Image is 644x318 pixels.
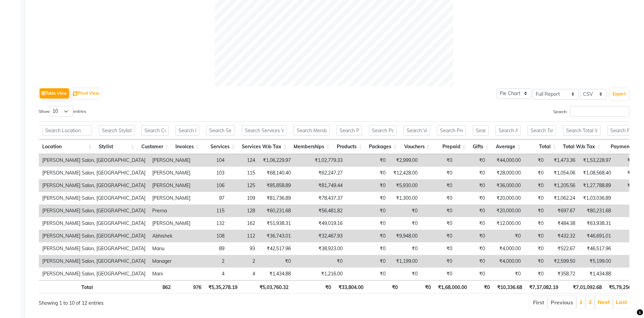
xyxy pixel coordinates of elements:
td: ₹44,000.00 [488,154,524,167]
td: [PERSON_NAME] [149,167,194,179]
td: ₹0 [456,255,488,268]
td: ₹0 [488,230,524,242]
td: 106 [194,179,228,192]
input: Search: [570,106,629,117]
input: Search Average [496,125,521,136]
td: ₹0 [524,242,547,255]
th: ₹1,68,000.00 [434,280,470,293]
td: ₹1,03,036.89 [579,192,614,205]
td: ₹20,000.00 [488,192,524,205]
input: Search Invoices [175,125,199,136]
th: Location: activate to sort column ascending [39,139,95,154]
input: Search Vouchers [404,125,430,136]
select: Showentries [49,106,73,117]
td: 162 [228,217,258,230]
th: ₹7,01,092.68 [562,280,605,293]
td: ₹0 [456,230,488,242]
td: ₹0 [456,205,488,217]
td: [PERSON_NAME] [149,154,194,167]
td: ₹0 [456,217,488,230]
td: ₹42,517.96 [258,242,294,255]
td: ₹0 [346,217,389,230]
th: Average: activate to sort column ascending [492,139,524,154]
label: Show entries [39,106,86,117]
td: ₹0 [389,217,421,230]
td: ₹51,938.31 [258,217,294,230]
td: ₹0 [456,179,488,192]
th: ₹33,804.00 [334,280,367,293]
td: ₹12,000.00 [488,217,524,230]
input: Search Services W/o Tax [242,125,287,136]
td: ₹2,599.50 [547,255,579,268]
td: [PERSON_NAME] Salon, [GEOGRAPHIC_DATA] [39,179,149,192]
td: ₹32,467.93 [294,230,346,242]
td: ₹60,231.68 [258,205,294,217]
td: ₹484.38 [547,217,579,230]
td: [PERSON_NAME] Salon, [GEOGRAPHIC_DATA] [39,230,149,242]
td: 104 [194,154,228,167]
td: ₹5,930.00 [389,179,421,192]
td: Abhishek [149,230,194,242]
td: ₹1,199.00 [389,255,421,268]
td: [PERSON_NAME] Salon, [GEOGRAPHIC_DATA] [39,255,149,268]
td: ₹1,02,779.33 [294,154,346,167]
td: [PERSON_NAME] [149,192,194,205]
td: 93 [228,242,258,255]
td: [PERSON_NAME] Salon, [GEOGRAPHIC_DATA] [39,205,149,217]
td: [PERSON_NAME] Salon, [GEOGRAPHIC_DATA] [39,217,149,230]
td: ₹0 [456,268,488,280]
th: Packages: activate to sort column ascending [365,139,400,154]
td: 108 [194,230,228,242]
th: ₹0 [367,280,401,293]
td: ₹0 [346,167,389,179]
td: ₹46,517.96 [579,242,614,255]
td: [PERSON_NAME] Salon, [GEOGRAPHIC_DATA] [39,192,149,205]
td: ₹0 [346,268,389,280]
input: Search Prepaid [437,125,466,136]
td: ₹1,205.56 [547,179,579,192]
td: ₹0 [421,217,456,230]
input: Search Packages [369,125,397,136]
input: Search Products [336,125,362,136]
td: ₹0 [346,179,389,192]
td: ₹0 [346,205,389,217]
th: Total W/o Tax: activate to sort column ascending [560,139,604,154]
td: ₹0 [421,205,456,217]
th: 976 [174,280,205,293]
a: 2 [588,299,592,305]
td: ₹49,019.16 [294,217,346,230]
td: ₹9,948.00 [389,230,421,242]
td: 125 [228,179,258,192]
th: 862 [140,280,174,293]
td: ₹0 [421,230,456,242]
td: ₹4,000.00 [488,255,524,268]
td: ₹0 [421,242,456,255]
th: Total: activate to sort column ascending [524,139,560,154]
td: ₹0 [524,179,547,192]
td: ₹358.72 [547,268,579,280]
td: ₹78,437.37 [294,192,346,205]
td: ₹0 [389,268,421,280]
td: ₹81,736.89 [258,192,294,205]
th: Payment: activate to sort column ascending [604,139,640,154]
td: ₹46,691.01 [579,230,614,242]
input: Search Memberships [294,125,330,136]
td: ₹0 [421,154,456,167]
td: 4 [194,268,228,280]
td: ₹0 [524,167,547,179]
td: ₹0 [524,192,547,205]
td: Manu [149,242,194,255]
td: ₹1,216.00 [294,268,346,280]
td: ₹0 [389,242,421,255]
td: ₹0 [488,268,524,280]
td: ₹1,062.24 [547,192,579,205]
input: Search Gifts [473,125,489,136]
td: ₹0 [421,255,456,268]
td: ₹85,858.89 [258,179,294,192]
td: 103 [194,167,228,179]
th: Total [39,280,96,293]
td: ₹0 [421,179,456,192]
th: Services W/o Tax: activate to sort column ascending [238,139,290,154]
td: ₹0 [456,154,488,167]
td: ₹0 [456,167,488,179]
